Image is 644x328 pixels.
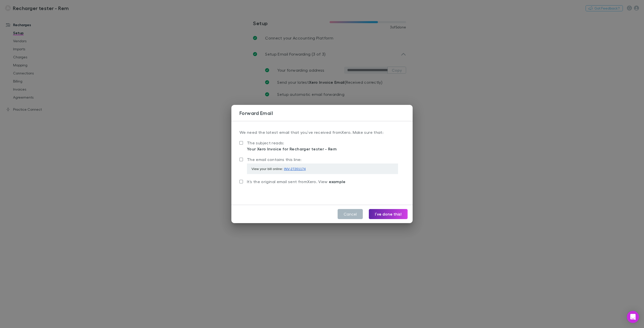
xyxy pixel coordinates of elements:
span: INV-27201174 [284,167,306,171]
span: The subject reads: [247,140,284,145]
div: Your Xero Invoice for Recharger tester - Rem [247,146,337,152]
span: example [329,179,346,184]
span: It’s the original email sent from Xero . View [247,179,346,184]
p: We need the latest email that you’ve received from Xero . Make sure that: [239,129,405,139]
span: View your bill online: [252,167,306,171]
div: Open Intercom Messenger [627,311,639,323]
h3: Forward Email [239,110,413,116]
button: Cancel [338,209,363,219]
button: I’ve done this! [369,209,408,219]
span: The email contains this line: [247,157,302,162]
